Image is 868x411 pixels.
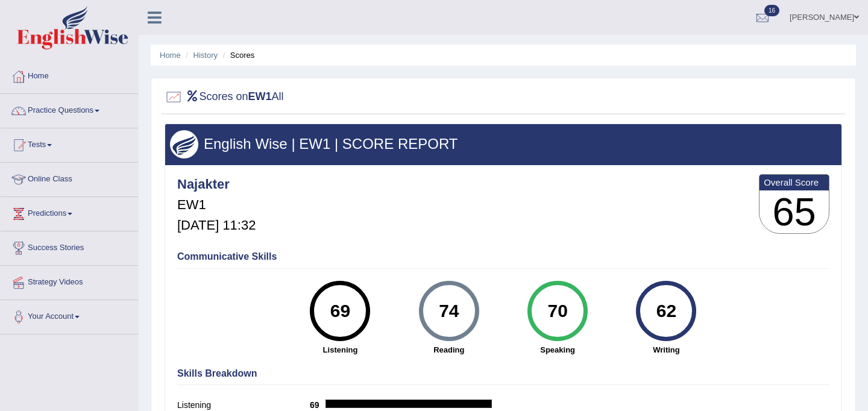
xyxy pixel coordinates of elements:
h3: English Wise | EW1 | SCORE REPORT [170,136,837,152]
a: Success Stories [1,231,138,262]
div: 74 [427,286,471,336]
a: Online Class [1,163,138,193]
a: Tests [1,128,138,158]
h3: 65 [759,190,829,234]
img: wings.png [170,130,198,158]
strong: Writing [618,344,714,356]
a: Home [1,60,138,90]
strong: Speaking [509,344,606,356]
h5: [DATE] 11:32 [177,218,256,233]
a: Your Account [1,300,138,330]
a: Predictions [1,197,138,227]
h4: Skills Breakdown [177,368,829,379]
a: History [193,51,218,60]
li: Scores [220,49,255,61]
h4: Najakter [177,177,256,192]
h2: Scores on All [165,88,284,106]
b: 69 [310,400,325,410]
b: Overall Score [764,177,825,187]
h4: Communicative Skills [177,251,829,262]
strong: Reading [401,344,497,356]
a: Strategy Videos [1,266,138,296]
a: Practice Questions [1,94,138,124]
div: 69 [318,286,362,336]
h5: EW1 [177,198,256,212]
a: Home [160,51,181,60]
b: EW1 [248,90,272,102]
span: 16 [764,5,779,16]
div: 62 [644,286,688,336]
strong: Listening [292,344,388,356]
div: 70 [535,286,579,336]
